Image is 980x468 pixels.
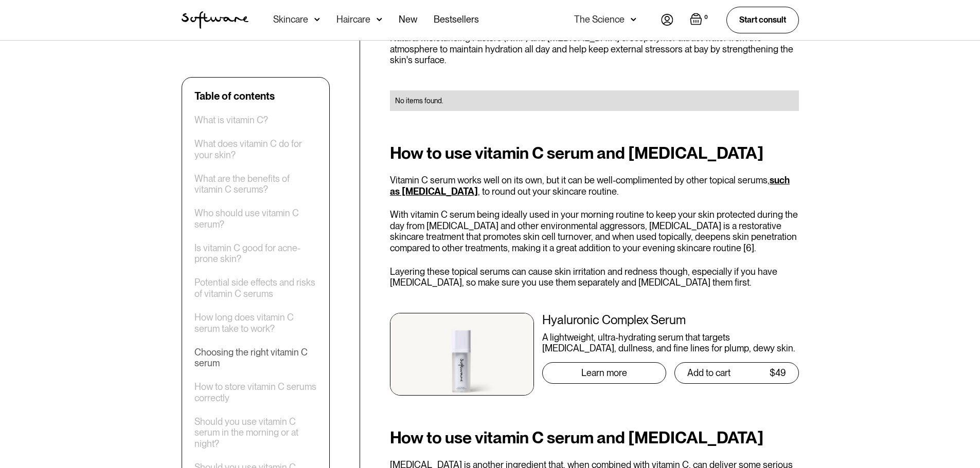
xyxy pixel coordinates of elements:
a: How to store vitamin C serums correctly [194,381,317,403]
a: Choosing the right vitamin C serum [194,347,317,369]
img: arrow down [314,14,320,25]
a: Should you use vitamin C serum in the morning or at night? [194,416,317,450]
div: $49 [770,368,786,378]
a: Open empty cart [690,13,710,27]
img: arrow down [631,14,636,25]
a: Is vitamin C good for acne-prone skin? [194,242,317,265]
a: Who should use vitamin C serum? [194,208,317,230]
img: Software Logo [182,11,248,29]
div: 0 [702,13,710,22]
h2: How to use vitamin C serum and [MEDICAL_DATA] [390,144,799,162]
div: A lightweight, ultra-hydrating serum that targets [MEDICAL_DATA], dullness, and fine lines for pl... [542,332,799,354]
div: Hyaluronic Complex Serum [542,313,799,328]
div: Add to cart [687,368,730,378]
p: Vitamin C serum works well on its own, but it can be well-complimented by other topical serums, ,... [390,175,799,197]
h2: How to use vitamin C serum and [MEDICAL_DATA] [390,428,799,447]
a: Hyaluronic Complex SerumA lightweight, ultra-hydrating serum that targets [MEDICAL_DATA], dullnes... [390,313,799,396]
a: Potential side effects and risks of vitamin C serums [194,277,317,299]
p: Layering these topical serums can cause skin irritation and redness though, especially if you hav... [390,266,799,288]
a: Start consult [726,7,799,33]
div: The Science [574,14,625,25]
p: Natural Moisturising Factors (NMF) and [MEDICAL_DATA] crosspolymer attract water from the atmosph... [390,32,799,66]
div: Skincare [273,14,308,25]
a: What are the benefits of vitamin C serums? [194,173,317,195]
a: What does vitamin C do for your skin? [194,138,317,160]
div: Table of contents [194,90,275,102]
div: Learn more [581,368,627,378]
a: How long does vitamin C serum take to work? [194,312,317,334]
img: arrow down [377,14,382,25]
a: such as [MEDICAL_DATA] [390,175,790,197]
p: With vitamin C serum being ideally used in your morning routine to keep your skin protected durin... [390,209,799,253]
div: Haircare [336,14,370,25]
a: What is vitamin C? [194,115,268,126]
div: No items found. [395,96,794,106]
a: home [182,11,248,29]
